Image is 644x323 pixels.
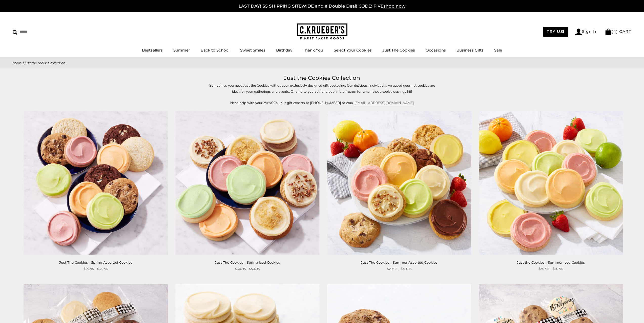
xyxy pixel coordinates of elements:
[201,48,230,53] a: Back to School
[456,48,484,53] a: Business Gifts
[613,29,616,34] span: 4
[235,266,260,271] span: $30.95 - $50.95
[13,30,17,35] img: Search
[142,48,163,53] a: Bestsellers
[605,29,612,35] img: Bag
[355,101,414,105] a: [EMAIL_ADDRESS][DOMAIN_NAME]
[575,29,598,35] a: Sign In
[426,48,446,53] a: Occasions
[605,29,631,34] a: (4) CART
[215,260,280,264] a: Just The Cookies - Spring Iced Cookies
[84,266,108,271] span: $29.95 - $49.95
[387,266,411,271] span: $29.95 - $49.95
[494,48,502,53] a: Sale
[20,73,624,83] h1: Just the Cookies Collection
[13,60,631,66] nav: breadcrumbs
[240,48,265,53] a: Sweet Smiles
[23,61,24,65] span: |
[383,4,405,9] span: shop now
[517,260,585,264] a: Just the Cookies - Summer Iced Cookies
[59,260,132,264] a: Just The Cookies - Spring Assorted Cookies
[206,100,439,106] p: Need help with your event?
[361,260,438,264] a: Just The Cookies - Summer Assorted Cookies
[173,48,190,53] a: Summer
[303,48,323,53] a: Thank You
[274,101,355,105] span: Call our gift experts at [PHONE_NUMBER] or email
[13,28,73,36] input: Search
[297,23,347,40] img: C.KRUEGER'S
[575,29,582,35] img: Account
[327,111,471,255] img: Just The Cookies - Summer Assorted Cookies
[382,48,415,53] a: Just The Cookies
[206,83,439,94] p: Sometimes you need Just the Cookies without our exclusively designed gift packaging. Our deliciou...
[538,266,563,271] span: $30.95 - $50.95
[334,48,372,53] a: Select Your Cookies
[543,27,568,37] a: TRY US!
[276,48,292,53] a: Birthday
[239,4,405,9] a: LAST DAY! $5 SHIPPING SITEWIDE and a Double Deal! CODE: FIVEshop now
[13,61,22,65] a: Home
[175,111,319,255] img: Just The Cookies - Spring Iced Cookies
[479,111,623,255] img: Just the Cookies - Summer Iced Cookies
[25,61,65,65] span: Just the Cookies Collection
[24,111,168,255] img: Just The Cookies - Spring Assorted Cookies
